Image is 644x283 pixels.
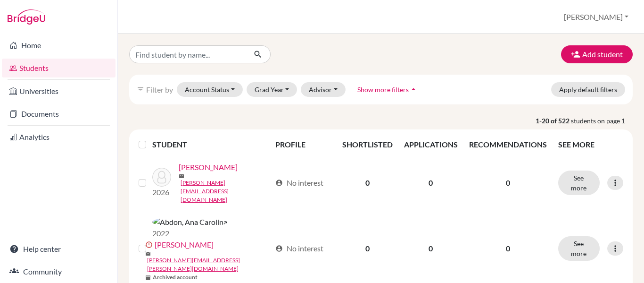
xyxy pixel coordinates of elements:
[145,251,151,257] span: mail
[301,82,346,97] button: Advisor
[561,45,633,63] button: Add student
[571,116,633,126] span: students on page 1
[398,156,463,210] td: 0
[179,162,238,173] a: [PERSON_NAME]
[337,133,398,156] th: SHORTLISTED
[155,239,214,250] a: [PERSON_NAME]
[349,82,426,97] button: Show more filtersarrow_drop_up
[2,82,116,101] a: Universities
[146,85,173,94] span: Filter by
[2,36,116,55] a: Home
[560,8,633,26] button: [PERSON_NAME]
[337,156,398,210] td: 0
[2,59,116,77] a: Students
[145,275,151,281] span: inventory_2
[398,133,463,156] th: APPLICATIONS
[536,116,571,126] strong: 1-20 of 522
[2,128,116,146] a: Analytics
[152,228,227,239] p: 2022
[8,9,45,25] img: Bridge-U
[145,241,155,249] span: error_outline
[553,133,629,156] th: SEE MORE
[275,245,283,252] span: account_circle
[558,171,600,195] button: See more
[469,243,547,254] p: 0
[275,177,323,189] div: No interest
[2,240,116,258] a: Help center
[152,187,171,198] p: 2026
[129,45,246,63] input: Find student by name...
[2,104,116,123] a: Documents
[181,179,272,204] a: [PERSON_NAME][EMAIL_ADDRESS][DOMAIN_NAME]
[409,85,418,94] i: arrow_drop_up
[152,133,270,156] th: STUDENT
[137,86,144,93] i: filter_list
[152,216,227,228] img: Abdon, Ana Carolina
[2,262,116,281] a: Community
[179,173,184,179] span: mail
[275,243,323,254] div: No interest
[469,177,547,189] p: 0
[147,256,272,273] a: [PERSON_NAME][EMAIL_ADDRESS][PERSON_NAME][DOMAIN_NAME]
[463,133,553,156] th: RECOMMENDATIONS
[275,179,283,187] span: account_circle
[270,133,336,156] th: PROFILE
[551,82,625,97] button: Apply default filters
[153,273,198,282] b: Archived account
[357,86,409,94] span: Show more filters
[247,82,297,97] button: Grad Year
[558,236,600,261] button: See more
[177,82,243,97] button: Account Status
[152,168,171,187] img: Abad, Rebecca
